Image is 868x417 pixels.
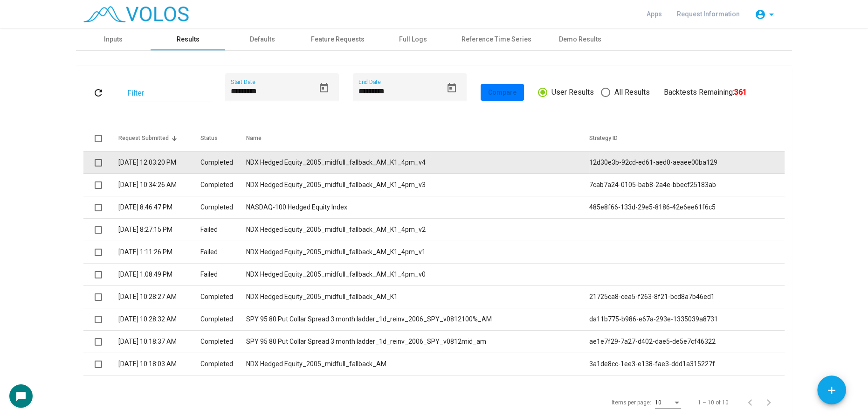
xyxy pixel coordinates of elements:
a: Request Information [669,6,747,22]
div: Strategy ID [589,134,618,142]
td: da11b775-b986-e67a-293e-1335039a8731 [589,308,785,331]
mat-select: Items per page: [655,400,681,406]
div: Name [246,134,589,142]
span: Compare [488,89,517,96]
div: Full Logs [399,35,427,44]
td: Failed [200,219,246,241]
td: NASDAQ-100 Hedged Equity Index [246,196,589,219]
button: Previous page [744,393,762,412]
span: Apps [647,10,662,18]
td: NDX Hedged Equity_2005_midfull_fallback_AM [246,353,589,375]
td: [DATE] 10:18:03 AM [118,353,200,375]
div: Backtests Remaining: [663,87,746,98]
button: Compare [481,84,524,101]
td: Completed [200,353,246,375]
td: Completed [200,286,246,308]
button: Open calendar [315,79,333,97]
td: NDX Hedged Equity_2005_midfull_fallback_AM_K1 [246,286,589,308]
b: 361 [734,88,746,97]
td: Completed [200,196,246,219]
a: Apps [639,6,669,22]
td: 485e8f66-133d-29e5-8186-42e6ee61f6c5 [589,196,785,219]
span: All Results [610,87,649,98]
div: Feature Requests [311,35,365,44]
td: [DATE] 10:28:32 AM [118,308,200,331]
td: NDX Hedged Equity_2005_midfull_fallback_AM_K1_4pm_v4 [246,152,589,174]
td: Completed [200,331,246,353]
td: NDX Hedged Equity_2005_midfull_fallback_AM_K1_4pm_v1 [246,241,589,264]
td: [DATE] 8:27:15 PM [118,219,200,241]
td: [DATE] 10:28:27 AM [118,286,200,308]
div: Name [246,134,262,142]
button: Next page [762,393,781,412]
span: 10 [655,399,661,406]
td: SPY 95 80 Put Collar Spread 3 month ladder_1d_reinv_2006_SPY_v0812100%_AM [246,308,589,331]
span: User Results [547,87,593,98]
div: Request Submitted [118,134,200,142]
td: NDX Hedged Equity_2005_midfull_fallback_AM_K1_4pm_v3 [246,174,589,196]
div: Reference Time Series [462,35,531,44]
td: Completed [200,174,246,196]
td: Failed [200,264,246,286]
td: NDX Hedged Equity_2005_midfull_fallback_AM_K1_4pm_v0 [246,264,589,286]
td: 7cab7a24-0105-bab8-2a4e-bbecf25183ab [589,174,785,196]
td: [DATE] 10:18:37 AM [118,331,200,353]
td: ae1e7f29-7a27-d402-dae5-de5e7cf46322 [589,331,785,353]
div: Status [200,134,246,142]
mat-icon: chat_bubble [15,391,27,402]
td: [DATE] 1:11:26 PM [118,241,200,264]
mat-icon: refresh [93,87,104,98]
td: 3a1de8cc-1ee3-e138-fae3-ddd1a315227f [589,353,785,375]
button: Open calendar [442,79,461,97]
div: Status [200,134,218,142]
div: 1 – 10 of 10 [698,398,729,407]
td: SPY 95 80 Put Collar Spread 3 month ladder_1d_reinv_2006_SPY_v0812mid_am [246,331,589,353]
mat-icon: account_circle [755,9,766,20]
td: [DATE] 8:46:47 PM [118,196,200,219]
td: Failed [200,241,246,264]
span: Request Information [677,10,740,18]
td: [DATE] 10:34:26 AM [118,174,200,196]
button: Add icon [817,375,846,404]
td: Completed [200,308,246,331]
div: Request Submitted [118,134,169,142]
mat-icon: add [826,384,838,396]
td: [DATE] 12:03:20 PM [118,152,200,174]
div: Inputs [104,35,123,44]
div: Results [177,35,200,44]
td: 21725ca8-cea5-f263-8f21-bcd8a7b46ed1 [589,286,785,308]
div: Demo Results [559,35,601,44]
mat-icon: arrow_drop_down [766,9,777,20]
div: Defaults [250,35,275,44]
td: [DATE] 1:08:49 PM [118,264,200,286]
td: Completed [200,152,246,174]
td: NDX Hedged Equity_2005_midfull_fallback_AM_K1_4pm_v2 [246,219,589,241]
div: Strategy ID [589,134,773,142]
div: Items per page: [612,398,651,407]
td: 12d30e3b-92cd-ed61-aed0-aeaee00ba129 [589,152,785,174]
